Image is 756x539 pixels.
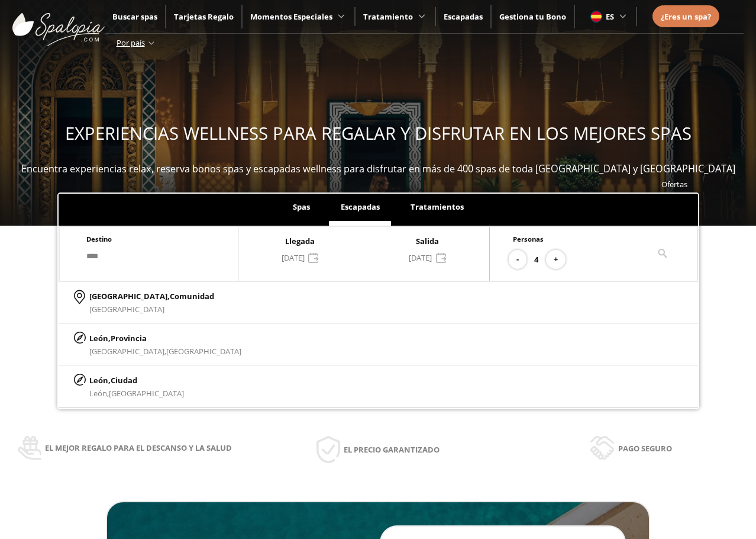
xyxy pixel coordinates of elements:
span: Escapadas [341,201,380,212]
a: Ofertas [661,179,687,190]
a: Buscar spas [112,11,157,22]
p: [GEOGRAPHIC_DATA], [89,290,214,303]
span: El precio garantizado [344,443,440,456]
span: [GEOGRAPHIC_DATA], [89,346,166,357]
span: Tratamientos [411,201,464,212]
span: Por país [117,37,145,48]
span: EXPERIENCIAS WELLNESS PARA REGALAR Y DISFRUTAR EN LOS MEJORES SPAS [65,121,692,145]
span: Spas [293,201,310,212]
span: Pago seguro [618,442,672,455]
span: Encuentra experiencias relax, reserva bonos spas y escapadas wellness para disfrutar en más de 40... [21,162,735,175]
span: Destino [86,235,112,243]
span: [GEOGRAPHIC_DATA] [89,304,164,315]
a: Gestiona tu Bono [499,11,566,22]
span: Ciudad [111,375,137,386]
span: Personas [513,235,544,243]
p: León, [89,332,241,345]
span: León, [89,388,109,399]
button: + [546,250,566,269]
a: Escapadas [444,11,483,22]
img: ImgLogoSpalopia.BvClDcEz.svg [12,1,105,46]
span: 4 [534,253,538,266]
span: ¿Eres un spa? [661,11,711,22]
a: ¿Eres un spa? [661,10,711,23]
button: - [509,250,526,269]
span: [GEOGRAPHIC_DATA] [109,388,184,399]
span: Comunidad [170,291,214,301]
span: El mejor regalo para el descanso y la salud [45,441,232,454]
span: [GEOGRAPHIC_DATA] [166,346,241,357]
p: León, [89,374,184,387]
span: Provincia [111,333,147,344]
a: Tarjetas Regalo [174,11,234,22]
